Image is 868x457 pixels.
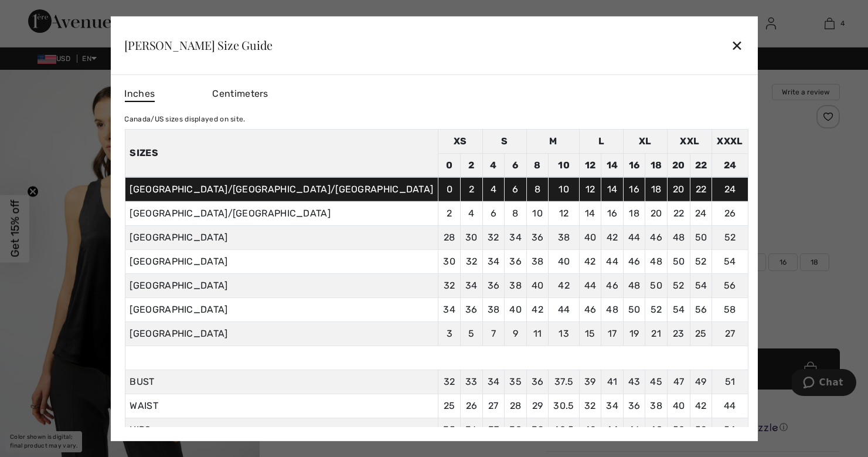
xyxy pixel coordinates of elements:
[488,424,499,435] span: 37
[712,225,748,249] td: 52
[465,424,478,435] span: 36
[482,153,505,177] td: 4
[668,153,690,177] td: 20
[645,177,668,201] td: 18
[125,225,438,249] td: [GEOGRAPHIC_DATA]
[482,321,505,346] td: 7
[526,273,549,297] td: 40
[553,424,574,435] span: 40.5
[724,400,736,411] span: 44
[125,273,438,297] td: [GEOGRAPHIC_DATA]
[553,400,574,411] span: 30.5
[510,400,522,411] span: 28
[645,297,668,321] td: 52
[690,321,712,346] td: 25
[606,424,618,435] span: 44
[482,177,505,201] td: 4
[623,297,645,321] td: 50
[438,129,482,153] td: XS
[731,33,743,57] div: ✕
[444,375,455,387] span: 32
[601,177,624,201] td: 14
[526,153,549,177] td: 8
[579,297,601,321] td: 46
[509,424,522,435] span: 38
[695,375,707,387] span: 49
[461,177,483,201] td: 2
[623,273,645,297] td: 48
[125,201,438,225] td: [GEOGRAPHIC_DATA]/[GEOGRAPHIC_DATA]
[488,375,500,387] span: 34
[579,321,601,346] td: 15
[712,201,748,225] td: 26
[623,153,645,177] td: 16
[444,400,455,411] span: 25
[532,375,544,387] span: 36
[526,201,549,225] td: 10
[438,153,461,177] td: 0
[628,375,641,387] span: 43
[461,273,483,297] td: 34
[125,297,438,321] td: [GEOGRAPHIC_DATA]
[645,153,668,177] td: 18
[526,321,549,346] td: 11
[549,225,579,249] td: 38
[601,201,624,225] td: 16
[695,400,707,411] span: 42
[526,129,579,153] td: M
[465,375,478,387] span: 33
[505,153,527,177] td: 6
[125,249,438,273] td: [GEOGRAPHIC_DATA]
[505,225,527,249] td: 34
[549,177,579,201] td: 10
[438,321,461,346] td: 3
[482,225,505,249] td: 32
[712,129,748,153] td: XXXL
[549,273,579,297] td: 42
[607,375,618,387] span: 41
[505,321,527,346] td: 9
[690,297,712,321] td: 56
[712,321,748,346] td: 27
[601,297,624,321] td: 48
[724,424,736,435] span: 54
[443,424,455,435] span: 35
[438,273,461,297] td: 32
[438,177,461,201] td: 0
[712,297,748,321] td: 58
[584,375,596,387] span: 39
[673,375,685,387] span: 47
[438,225,461,249] td: 28
[690,153,712,177] td: 22
[712,153,748,177] td: 24
[505,249,527,273] td: 36
[673,424,685,435] span: 50
[482,249,505,273] td: 34
[645,201,668,225] td: 20
[125,418,438,442] td: HIPS
[466,400,478,411] span: 26
[623,225,645,249] td: 44
[712,273,748,297] td: 56
[623,201,645,225] td: 18
[690,225,712,249] td: 50
[526,249,549,273] td: 38
[584,424,596,435] span: 42
[549,297,579,321] td: 44
[461,249,483,273] td: 32
[438,297,461,321] td: 34
[601,249,624,273] td: 44
[668,201,690,225] td: 22
[623,177,645,201] td: 16
[461,201,483,225] td: 4
[668,129,712,153] td: XXL
[690,273,712,297] td: 54
[124,39,273,51] div: [PERSON_NAME] Size Guide
[645,321,668,346] td: 21
[125,177,438,201] td: [GEOGRAPHIC_DATA]/[GEOGRAPHIC_DATA]/[GEOGRAPHIC_DATA]
[549,153,579,177] td: 10
[645,273,668,297] td: 50
[579,273,601,297] td: 44
[549,321,579,346] td: 13
[488,400,499,411] span: 27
